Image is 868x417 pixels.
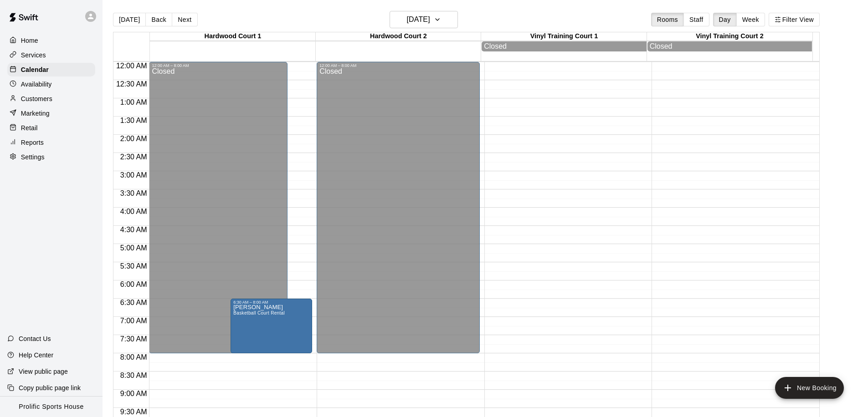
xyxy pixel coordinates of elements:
[7,92,95,106] a: Customers
[21,94,52,103] p: Customers
[7,121,95,135] a: Retail
[7,34,95,47] a: Home
[7,63,95,76] a: Calendar
[7,107,95,120] a: Marketing
[118,244,149,252] span: 5:00 AM
[149,62,288,353] div: 12:00 AM – 8:00 AM: Closed
[113,13,146,26] button: [DATE]
[21,36,38,45] p: Home
[21,109,50,118] p: Marketing
[114,62,149,70] span: 12:00 AM
[21,123,38,132] p: Retail
[647,32,812,41] div: Vinyl Training Court 2
[233,300,309,305] div: 6:30 AM – 8:00 AM
[118,408,149,416] span: 9:30 AM
[713,13,737,26] button: Day
[316,32,481,41] div: Hardwood Court 2
[145,13,172,26] button: Back
[118,280,149,288] span: 6:00 AM
[118,390,149,397] span: 9:00 AM
[152,63,285,68] div: 12:00 AM – 8:00 AM
[775,377,844,399] button: add
[118,117,149,124] span: 1:30 AM
[769,13,820,26] button: Filter View
[152,68,285,356] div: Closed
[7,77,95,91] a: Availability
[407,13,430,26] h6: [DATE]
[21,153,45,162] p: Settings
[118,171,149,179] span: 3:00 AM
[21,65,49,74] p: Calendar
[118,153,149,161] span: 2:30 AM
[484,42,644,51] div: Closed
[19,383,81,392] p: Copy public page link
[19,351,53,360] p: Help Center
[21,138,44,147] p: Reports
[172,13,197,26] button: Next
[233,310,285,315] span: Basketball Court Rental
[118,98,149,106] span: 1:00 AM
[317,62,480,353] div: 12:00 AM – 8:00 AM: Closed
[21,80,52,89] p: Availability
[118,135,149,142] span: 2:00 AM
[319,68,477,356] div: Closed
[21,51,46,60] p: Services
[319,63,477,68] div: 12:00 AM – 8:00 AM
[19,334,51,343] p: Contact Us
[114,80,149,88] span: 12:30 AM
[150,32,315,41] div: Hardwood Court 1
[19,367,68,376] p: View public page
[7,48,95,62] a: Services
[118,335,149,343] span: 7:30 AM
[118,317,149,325] span: 7:00 AM
[481,32,647,41] div: Vinyl Training Court 1
[118,189,149,197] span: 3:30 AM
[650,42,810,51] div: Closed
[390,11,458,28] button: [DATE]
[231,299,312,353] div: 6:30 AM – 8:00 AM: Kent A
[651,13,684,26] button: Rooms
[118,226,149,234] span: 4:30 AM
[118,371,149,379] span: 8:30 AM
[683,13,709,26] button: Staff
[118,353,149,361] span: 8:00 AM
[118,299,149,306] span: 6:30 AM
[118,208,149,215] span: 4:00 AM
[7,136,95,149] a: Reports
[118,262,149,270] span: 5:30 AM
[7,150,95,164] a: Settings
[736,13,765,26] button: Week
[19,402,83,412] p: Prolific Sports House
